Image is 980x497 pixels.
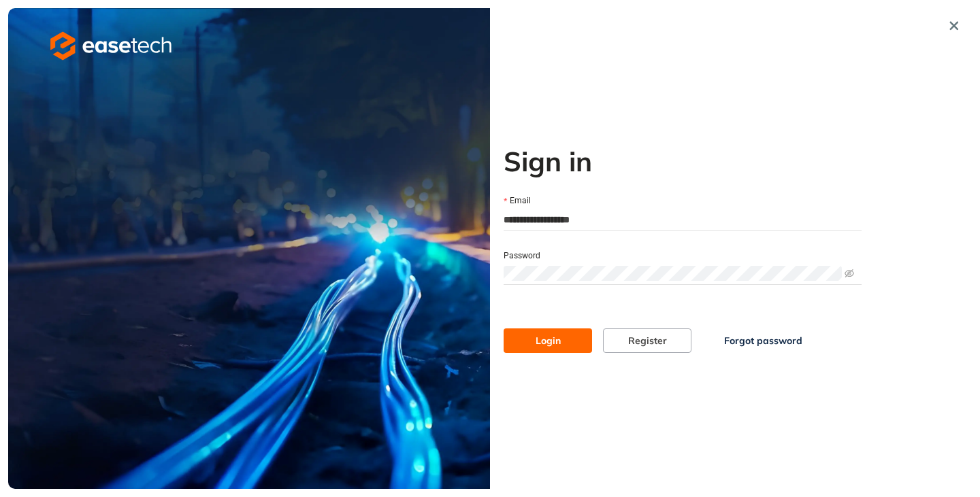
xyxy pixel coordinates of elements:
span: Login [536,333,561,348]
button: Login [504,328,592,353]
h2: Sign in [504,145,862,177]
input: Email [504,209,862,230]
input: Password [504,266,842,281]
button: Register [603,328,691,353]
label: Password [504,250,540,262]
span: Forgot password [724,333,802,348]
button: Forgot password [702,328,824,353]
label: Email [504,194,531,207]
span: eye-invisible [845,269,854,278]
span: Register [628,333,667,348]
img: cover image [8,8,490,489]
